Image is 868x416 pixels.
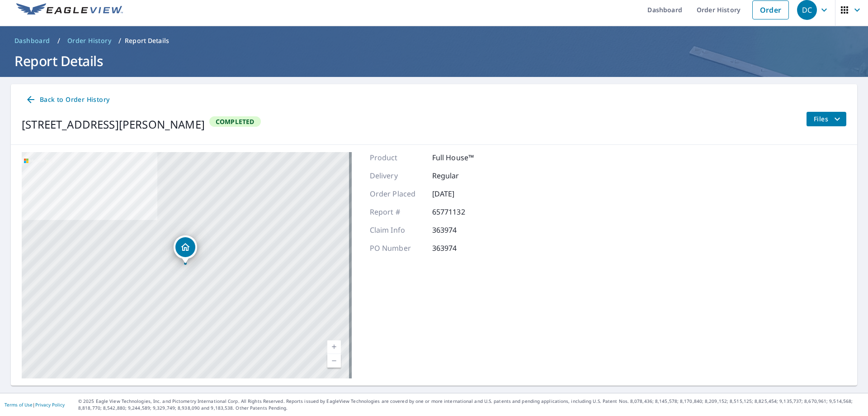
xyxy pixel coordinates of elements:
[174,235,197,263] div: Dropped pin, building 1, Residential property, 2007 Veronica St Pittsburgh, PA 15212
[370,225,424,235] p: Claim Info
[752,0,789,19] a: Order
[432,225,486,235] p: 363974
[370,188,424,199] p: Order Placed
[432,206,486,217] p: 65771132
[370,243,424,253] p: PO Number
[125,36,169,45] p: Report Details
[11,33,54,48] a: Dashboard
[11,52,857,70] h1: Report Details
[22,91,113,108] a: Back to Order History
[57,35,60,46] li: /
[22,116,205,133] div: [STREET_ADDRESS][PERSON_NAME]
[327,354,341,368] a: Current Level 17, Zoom Out
[806,112,846,126] button: filesDropdownBtn-65771132
[210,117,260,126] span: Completed
[5,402,33,408] a: Terms of Use
[327,340,341,354] a: Current Level 17, Zoom In
[432,243,486,253] p: 363974
[432,170,486,181] p: Regular
[118,35,121,46] li: /
[64,33,115,48] a: Order History
[25,94,109,105] span: Back to Order History
[432,188,486,199] p: [DATE]
[432,152,486,163] p: Full House™
[370,152,424,163] p: Product
[11,33,857,48] nav: breadcrumb
[16,3,123,17] img: EV Logo
[370,206,424,217] p: Report #
[5,402,65,407] p: |
[14,36,50,45] span: Dashboard
[35,402,65,408] a: Privacy Policy
[78,398,863,411] p: © 2025 Eagle View Technologies, Inc. and Pictometry International Corp. All Rights Reserved. Repo...
[814,114,843,124] span: Files
[370,170,424,181] p: Delivery
[67,36,111,45] span: Order History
